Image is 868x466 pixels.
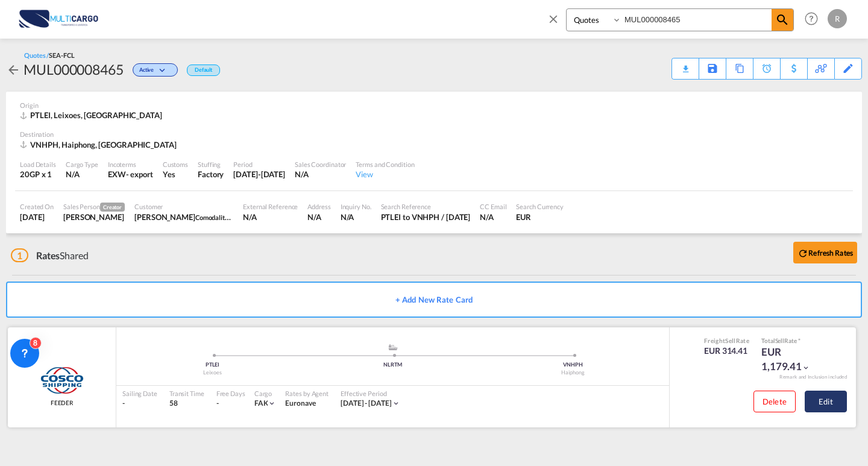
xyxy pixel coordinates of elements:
div: Leixoes [122,369,303,377]
span: FEEDER [51,398,73,407]
md-icon: icon-chevron-down [802,364,810,372]
div: VNHPH, Haiphong, Asia Pacific [20,139,180,150]
div: PTLEI, Leixoes, Europe [20,110,165,121]
div: Factory Stuffing [198,169,224,180]
div: R [828,9,847,28]
div: Quote PDF is not available at this time [678,58,693,69]
div: NLRTM [303,361,483,369]
span: Active [139,66,157,78]
div: 20GP x 1 [20,169,56,180]
div: Euronave [285,398,329,409]
div: EUR [516,212,564,222]
div: Total Rate [761,336,822,345]
md-icon: icon-close [547,12,560,25]
div: Haiphong [483,369,663,377]
div: icon-arrow-left [6,60,24,79]
md-icon: icon-refresh [797,248,808,259]
div: Free Days [216,389,245,398]
div: VNHPH [483,361,663,369]
md-icon: icon-arrow-left [6,63,20,77]
div: EXW [108,169,126,180]
div: Inquiry No. [341,202,371,211]
span: icon-magnify [772,9,793,31]
span: Creator [100,203,125,212]
md-icon: icon-chevron-down [268,399,276,408]
md-icon: icon-download [678,60,693,69]
b: Refresh Rates [808,248,853,257]
div: Change Status Here [133,63,178,77]
div: Effective Period [341,389,400,398]
span: Sell [775,337,785,344]
div: - export [126,169,153,180]
div: N/A [341,212,371,222]
div: - [122,398,157,409]
md-icon: icon-magnify [775,13,790,27]
div: Ricardo Santos [63,212,125,222]
div: Remark and Inclusion included [770,374,856,380]
span: 1 [11,248,28,262]
div: Cargo Type [66,160,98,169]
div: PTLEI [122,361,303,369]
div: N/A [480,212,506,222]
span: PTLEI, Leixoes, [GEOGRAPHIC_DATA] [30,110,162,120]
div: Default [187,65,220,76]
img: 82db67801a5411eeacfdbd8acfa81e61.png [18,5,99,33]
span: Sell [725,337,735,344]
div: CC Email [480,202,506,211]
div: Period [233,160,285,169]
div: External Reference [243,202,298,211]
div: 30 Sep 2025 [233,169,285,180]
div: EUR 314.41 [704,345,749,357]
div: Search Reference [381,202,471,211]
div: PTLEI to VNHPH / 16 Sep 2025 [381,212,471,222]
md-icon: assets/icons/custom/ship-fill.svg [386,344,400,350]
div: Origin [20,101,848,110]
div: Shared [11,249,89,262]
md-icon: icon-chevron-down [392,399,400,408]
div: Change Status Here [124,60,181,79]
div: EUR 1,179.41 [761,345,822,374]
button: + Add New Rate Card [6,282,862,318]
div: 01 Sep 2025 - 30 Sep 2025 [341,398,392,409]
input: Enter Quotation Number [621,9,772,30]
div: MUL000008465 [24,60,124,79]
div: Quotes /SEA-FCL [24,51,75,60]
span: Rates [36,250,60,261]
div: 58 [169,398,204,409]
md-icon: icon-chevron-down [157,68,171,74]
div: Incoterms [108,160,153,169]
div: Stuffing [198,160,224,169]
div: N/A [295,169,346,180]
span: icon-close [547,8,566,37]
div: 16 Sep 2025 [20,212,54,222]
button: Delete [753,391,796,412]
div: Customer [134,202,233,211]
div: Sailing Date [122,389,157,398]
div: JOSU AZKORRA [134,212,233,222]
div: Transit Time [169,389,204,398]
div: Customs [163,160,188,169]
span: Help [801,8,822,29]
div: Cargo [254,389,277,398]
img: COSCO [39,365,84,395]
div: Created On [20,202,54,211]
span: SEA-FCL [49,51,74,59]
span: Subject to Remarks [797,337,800,344]
div: Terms and Condition [356,160,414,169]
span: [DATE] - [DATE] [341,398,392,408]
div: Load Details [20,160,56,169]
div: Sales Coordinator [295,160,346,169]
div: N/A [307,212,330,222]
button: Edit [805,391,847,412]
div: Save As Template [699,58,726,79]
div: - [216,398,219,409]
span: FAK [254,398,268,408]
div: Yes [163,169,188,180]
span: Comodality [GEOGRAPHIC_DATA] SL – [GEOGRAPHIC_DATA] Branch [195,212,396,222]
div: Sales Person [63,202,125,212]
div: Rates by Agent [285,389,329,398]
div: Freight Rate [704,336,749,345]
span: Euronave [285,398,315,408]
button: icon-refreshRefresh Rates [793,242,857,263]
